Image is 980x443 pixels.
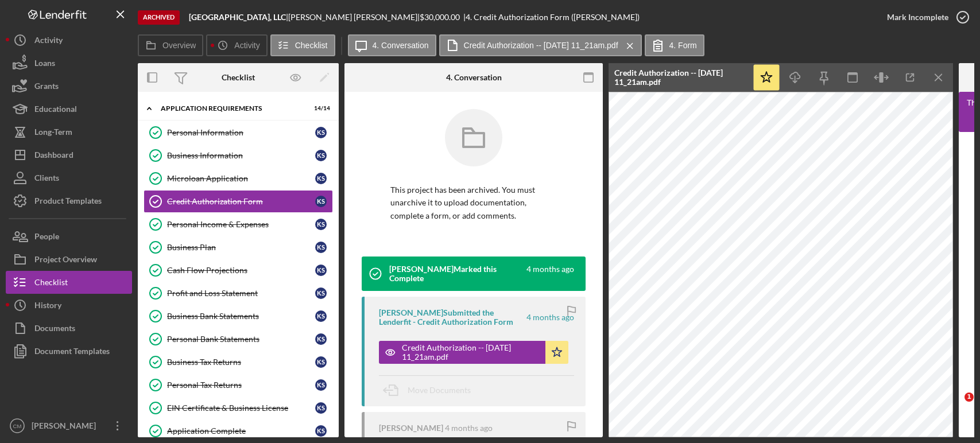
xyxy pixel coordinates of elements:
[167,266,315,275] div: Cash Flow Projections
[6,294,132,317] button: History
[144,121,333,144] a: Personal InformationKS
[144,374,333,397] a: Personal Tax ReturnsKS
[379,341,568,364] button: Credit Authorization -- [DATE] 11_21am.pdf
[6,166,132,189] button: Clients
[348,34,436,56] button: 4. Conversation
[34,121,72,146] div: Long-Term
[315,379,327,391] div: K S
[6,29,132,52] button: Activity
[167,174,315,183] div: Microloan Application
[144,144,333,167] a: Business InformationKS
[167,357,315,367] div: Business Tax Returns
[138,34,203,56] button: Overview
[34,248,97,274] div: Project Overview
[463,13,640,22] div: | 4. Credit Authorization Form ([PERSON_NAME])
[144,259,333,282] a: Cash Flow ProjectionsKS
[234,41,259,50] label: Activity
[288,13,420,22] div: [PERSON_NAME] [PERSON_NAME] |
[34,225,59,251] div: People
[389,265,525,283] div: [PERSON_NAME] Marked this Complete
[6,248,132,271] a: Project Overview
[189,13,288,22] div: |
[6,340,132,363] a: Document Templates
[34,29,63,55] div: Activity
[34,166,59,192] div: Clients
[315,150,327,161] div: K S
[964,393,974,402] span: 1
[144,236,333,259] a: Business PlanKS
[887,6,948,29] div: Mark Incomplete
[445,423,493,433] time: 2025-05-20 15:20
[315,219,327,230] div: K S
[144,305,333,328] a: Business Bank StatementsKS
[6,225,132,248] button: People
[379,376,482,405] button: Move Documents
[144,328,333,351] a: Personal Bank StatementsKS
[138,10,180,25] div: Archived
[6,52,132,75] button: Loans
[34,98,77,123] div: Educational
[29,414,103,440] div: [PERSON_NAME]
[315,173,327,184] div: K S
[402,343,540,362] div: Credit Authorization -- [DATE] 11_21am.pdf
[315,356,327,368] div: K S
[167,128,315,137] div: Personal Information
[189,12,286,22] b: [GEOGRAPHIC_DATA], LLC
[6,317,132,340] button: Documents
[464,41,618,50] label: Credit Authorization -- [DATE] 11_21am.pdf
[315,425,327,437] div: K S
[315,287,327,299] div: K S
[315,402,327,414] div: K S
[309,105,330,112] div: 14 / 14
[6,121,132,143] button: Long-Term
[167,426,315,436] div: Application Complete
[6,98,132,121] button: Educational
[144,213,333,236] a: Personal Income & ExpensesKS
[6,75,132,98] button: Grants
[162,41,196,50] label: Overview
[876,6,974,29] button: Mark Incomplete
[161,105,301,112] div: APPLICATION REQUIREMENTS
[645,34,704,56] button: 4. Form
[206,34,267,56] button: Activity
[379,423,443,433] div: [PERSON_NAME]
[408,385,471,395] span: Move Documents
[34,52,55,77] div: Loans
[13,423,22,429] text: CM
[6,143,132,166] a: Dashboard
[614,68,746,87] div: Credit Authorization -- [DATE] 11_21am.pdf
[6,189,132,212] button: Product Templates
[270,34,335,56] button: Checklist
[315,242,327,253] div: K S
[34,294,61,320] div: History
[144,351,333,374] a: Business Tax ReturnsKS
[446,73,502,82] div: 4. Conversation
[144,167,333,190] a: Microloan ApplicationKS
[144,282,333,305] a: Profit and Loss StatementKS
[167,289,315,298] div: Profit and Loss Statement
[34,271,68,297] div: Checklist
[315,333,327,345] div: K S
[315,127,327,138] div: K S
[222,73,255,82] div: Checklist
[167,220,315,229] div: Personal Income & Expenses
[6,271,132,294] button: Checklist
[144,419,333,442] a: Application CompleteKS
[167,243,315,252] div: Business Plan
[669,41,697,50] label: 4. Form
[295,41,328,50] label: Checklist
[420,13,463,22] div: $30,000.00
[34,317,75,343] div: Documents
[941,393,969,420] iframe: Intercom live chat
[34,340,110,366] div: Document Templates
